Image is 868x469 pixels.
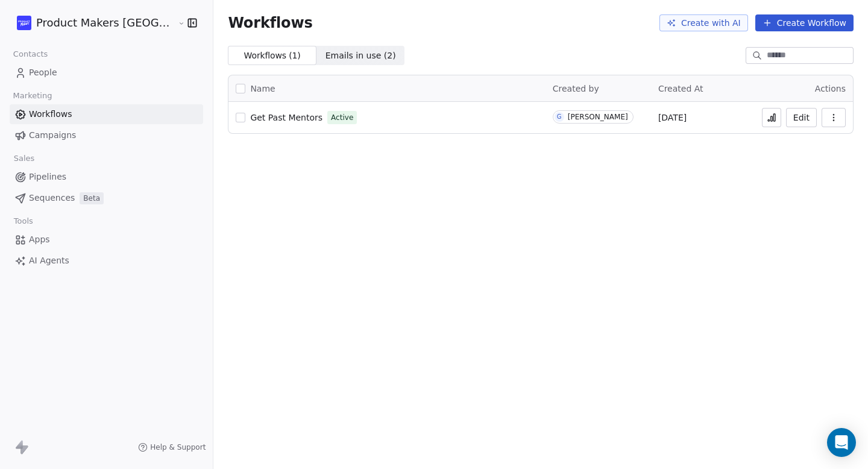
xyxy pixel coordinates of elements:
span: Marketing [8,87,57,105]
a: Workflows [10,104,203,124]
span: Get Past Mentors [250,113,322,122]
span: Beta [80,192,104,204]
a: Get Past Mentors [250,112,322,124]
span: Campaigns [29,129,76,142]
div: [PERSON_NAME] [568,113,628,121]
span: Apps [29,233,50,246]
span: Product Makers [GEOGRAPHIC_DATA] [36,15,175,31]
span: Workflows [228,14,312,31]
span: Pipelines [29,171,66,183]
a: Pipelines [10,167,203,187]
button: Product Makers [GEOGRAPHIC_DATA] [14,13,169,33]
a: People [10,63,203,83]
span: Sales [8,150,40,168]
a: Apps [10,230,203,250]
span: Name [250,83,275,95]
span: People [29,66,57,79]
span: Created At [658,84,703,93]
button: Edit [786,108,817,127]
span: AI Agents [29,254,69,267]
span: Sequences [29,192,75,204]
img: logo-pm-flat-whiteonblue@2x.png [17,16,31,30]
a: Help & Support [138,442,206,452]
div: G [557,112,562,122]
a: SequencesBeta [10,188,203,208]
span: [DATE] [658,112,687,124]
span: Actions [815,84,846,93]
span: Tools [8,212,38,230]
span: Active [331,112,353,123]
span: Workflows [29,108,72,121]
span: Contacts [8,45,53,63]
span: Help & Support [150,442,206,452]
div: Open Intercom Messenger [827,428,856,457]
span: Created by [553,84,599,93]
a: Campaigns [10,125,203,145]
span: Emails in use ( 2 ) [325,49,396,62]
button: Create Workflow [755,14,854,31]
a: AI Agents [10,251,203,271]
button: Create with AI [659,14,748,31]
